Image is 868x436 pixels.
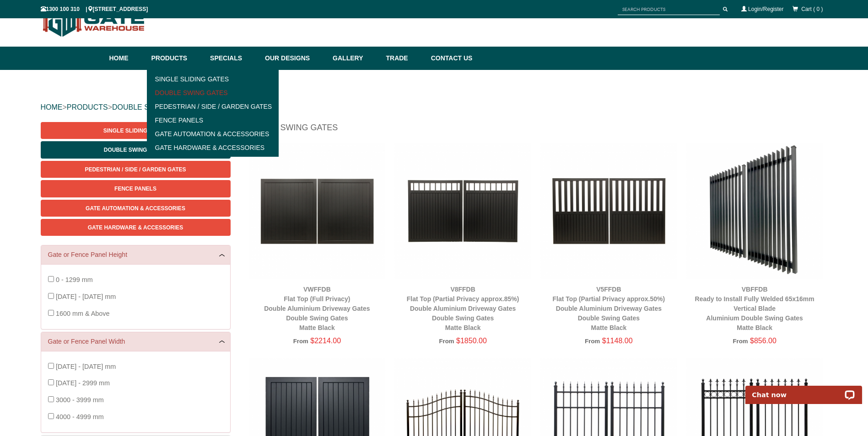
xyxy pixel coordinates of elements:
[686,143,823,279] img: VBFFDB - Ready to Install Fully Welded 65x16mm Vertical Blade - Aluminium Double Swing Gates - Ma...
[695,286,814,331] a: VBFFDBReady to Install Fully Welded 65x16mm Vertical BladeAluminium Double Swing GatesMatte Black
[104,147,167,153] span: Double Swing Gates
[56,363,116,370] span: [DATE] - [DATE] mm
[56,413,104,420] span: 4000 - 4999 mm
[748,6,783,12] a: Login/Register
[41,200,231,217] a: Gate Automation & Accessories
[150,86,276,100] a: Double Swing Gates
[249,143,386,279] img: VWFFDB - Flat Top (Full Privacy) - Double Aluminium Driveway Gates - Double Swing Gates - Matte B...
[88,224,183,231] span: Gate Hardware & Accessories
[426,47,473,70] a: Contact Us
[48,250,223,260] a: Gate or Fence Panel Height
[56,276,93,283] span: 0 - 1299 mm
[150,127,276,141] a: Gate Automation & Accessories
[85,166,186,173] span: Pedestrian / Side / Garden Gates
[310,337,341,345] span: $2214.00
[41,161,231,178] a: Pedestrian / Side / Garden Gates
[112,103,195,111] a: DOUBLE SWING GATES
[540,143,677,279] img: V5FFDB - Flat Top (Partial Privacy approx.50%) - Double Aluminium Driveway Gates - Double Swing G...
[205,47,260,70] a: Specials
[801,6,823,12] span: Cart ( 0 )
[381,47,426,70] a: Trade
[394,143,531,279] img: V8FFDB - Flat Top (Partial Privacy approx.85%) - Double Aluminium Driveway Gates - Double Swing G...
[739,375,868,404] iframe: LiveChat chat widget
[618,4,720,15] input: SEARCH PRODUCTS
[733,338,748,345] span: From
[41,180,231,197] a: Fence Panels
[150,113,276,127] a: Fence Panels
[150,72,276,86] a: Single Sliding Gates
[264,286,370,331] a: VWFFDBFlat Top (Full Privacy)Double Aluminium Driveway GatesDouble Swing GatesMatte Black
[56,396,104,404] span: 3000 - 3999 mm
[48,337,223,346] a: Gate or Fence Panel Width
[750,337,776,345] span: $856.00
[67,103,108,111] a: PRODUCTS
[553,286,665,331] a: V5FFDBFlat Top (Partial Privacy approx.50%)Double Aluminium Driveway GatesDouble Swing GatesMatte...
[41,122,231,139] a: Single Sliding Gates
[244,122,828,138] h1: Double Swing Gates
[602,337,633,345] span: $1148.00
[56,379,110,387] span: [DATE] - 2999 mm
[103,128,167,134] span: Single Sliding Gates
[328,47,381,70] a: Gallery
[41,93,828,122] div: > >
[407,286,519,331] a: V8FFDBFlat Top (Partial Privacy approx.85%)Double Aluminium Driveway GatesDouble Swing GatesMatte...
[109,47,147,70] a: Home
[56,310,110,317] span: 1600 mm & Above
[114,186,156,192] span: Fence Panels
[41,141,231,158] a: Double Swing Gates
[41,6,148,12] span: 1300 100 310 | [STREET_ADDRESS]
[150,141,276,154] a: Gate Hardware & Accessories
[41,219,231,236] a: Gate Hardware & Accessories
[439,338,454,345] span: From
[150,100,276,113] a: Pedestrian / Side / Garden Gates
[41,103,63,111] a: HOME
[456,337,487,345] span: $1850.00
[260,47,328,70] a: Our Designs
[56,293,116,300] span: [DATE] - [DATE] mm
[147,47,206,70] a: Products
[585,338,600,345] span: From
[293,338,308,345] span: From
[86,205,185,212] span: Gate Automation & Accessories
